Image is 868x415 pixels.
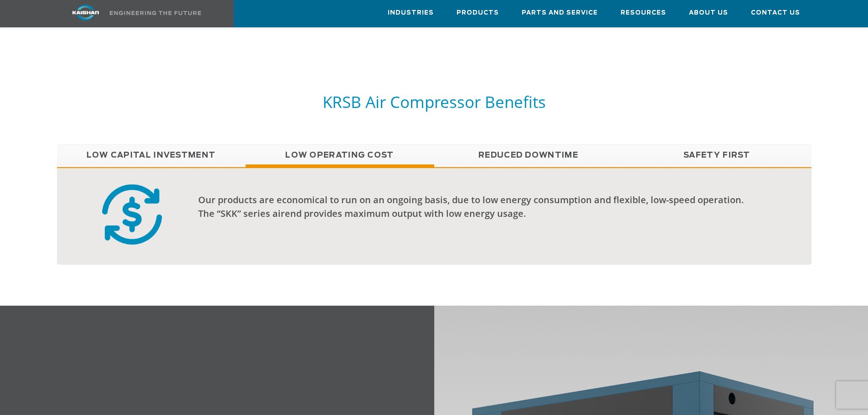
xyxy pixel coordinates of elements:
[751,0,800,25] a: Contact Us
[57,167,812,265] div: Low Operating Cost
[457,0,499,25] a: Products
[388,8,434,18] span: Industries
[457,8,499,18] span: Products
[621,0,666,25] a: Resources
[57,92,812,112] h5: KRSB Air Compressor Benefits
[522,8,598,18] span: Parts and Service
[621,8,666,18] span: Resources
[51,5,120,20] img: kaishan logo
[57,144,246,167] a: Low Capital Investment
[623,144,812,167] a: Safety First
[434,144,623,167] a: Reduced Downtime
[388,0,434,25] a: Industries
[689,0,728,25] a: About Us
[110,11,201,15] img: Engineering the future
[689,8,728,18] span: About Us
[198,193,750,220] div: Our products are economical to run on an ongoing basis, due to low energy consumption and flexibl...
[246,144,434,167] a: Low Operating Cost
[97,182,168,247] img: cost efficient badge
[522,0,598,25] a: Parts and Service
[751,8,800,18] span: Contact Us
